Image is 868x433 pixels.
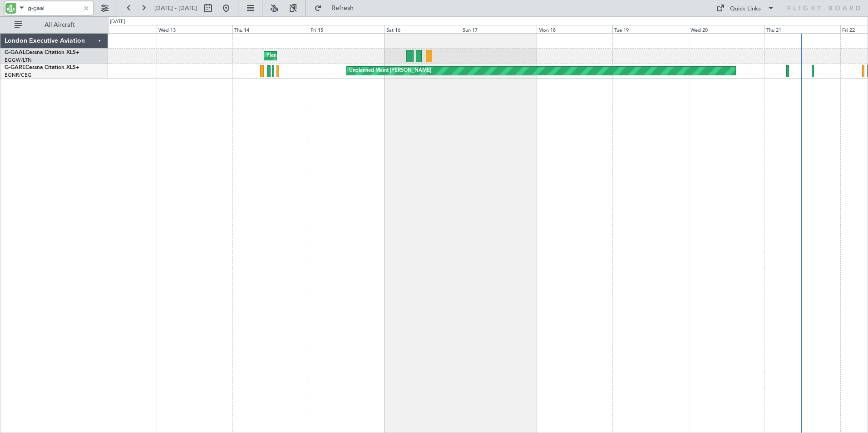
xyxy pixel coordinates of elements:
[309,25,385,33] div: Fri 15
[157,25,232,33] div: Wed 13
[612,25,688,33] div: Tue 19
[5,50,25,55] span: G-GAAL
[154,4,197,12] span: [DATE] - [DATE]
[28,1,80,15] input: A/C (Reg. or Type)
[5,57,32,64] a: EGGW/LTN
[730,5,761,14] div: Quick Links
[310,1,365,15] button: Refresh
[537,25,612,33] div: Mon 18
[110,18,125,26] div: [DATE]
[10,18,99,32] button: All Aircraft
[266,49,300,63] div: Planned Maint
[324,5,362,11] span: Refresh
[712,1,779,15] button: Quick Links
[24,22,96,28] span: All Aircraft
[5,50,79,55] a: G-GAALCessna Citation XLS+
[461,25,537,33] div: Sun 17
[5,65,25,70] span: G-GARE
[232,25,308,33] div: Thu 14
[81,25,157,33] div: Tue 12
[5,72,32,79] a: EGNR/CEG
[349,64,431,78] div: Unplanned Maint [PERSON_NAME]
[385,25,460,33] div: Sat 16
[5,65,79,70] a: G-GARECessna Citation XLS+
[764,25,840,33] div: Thu 21
[689,25,764,33] div: Wed 20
